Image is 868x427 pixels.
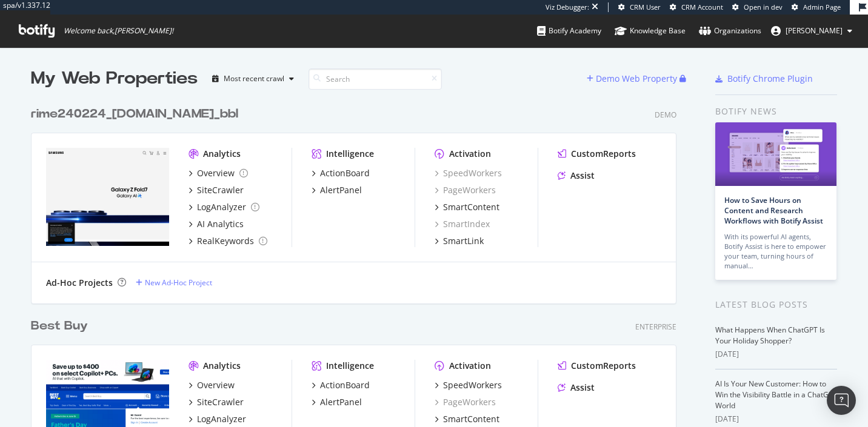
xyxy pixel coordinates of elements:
div: CustomReports [571,360,636,372]
a: LogAnalyzer [189,413,246,425]
a: CustomReports [558,148,636,160]
a: SiteCrawler [189,184,244,196]
div: Demo Web Property [596,73,677,85]
div: AlertPanel [320,184,362,196]
a: SmartIndex [435,218,490,230]
a: SiteCrawler [189,396,244,408]
div: LogAnalyzer [197,413,246,425]
div: Overview [197,379,235,391]
button: Most recent crawl [207,69,299,88]
div: Best Buy [31,317,88,335]
div: SmartContent [443,201,499,213]
div: Activation [449,360,491,372]
a: rime240224_[DOMAIN_NAME]_bbl [31,105,243,123]
a: CustomReports [558,360,636,372]
div: Viz Debugger: [546,2,589,12]
button: Demo Web Property [587,69,679,88]
div: [DATE] [715,414,837,425]
a: LogAnalyzer [189,201,259,213]
a: Assist [558,170,595,182]
a: Best Buy [31,317,93,335]
a: New Ad-Hoc Project [136,277,212,288]
a: SmartLink [435,235,484,247]
a: Botify Chrome Plugin [715,73,813,85]
span: Welcome back, [PERSON_NAME] ! [64,26,173,36]
div: LogAnalyzer [197,201,246,213]
a: How to Save Hours on Content and Research Workflows with Botify Assist [724,195,823,226]
img: How to Save Hours on Content and Research Workflows with Botify Assist [715,122,836,186]
a: Overview [189,379,235,391]
a: AI Analytics [189,218,244,230]
input: Search [309,68,442,90]
a: ActionBoard [312,379,370,391]
div: SiteCrawler [197,396,244,408]
a: PageWorkers [435,184,496,196]
div: My Web Properties [31,67,198,91]
div: AlertPanel [320,396,362,408]
a: Botify Academy [537,15,601,47]
span: Admin Page [803,2,841,12]
div: Analytics [203,148,241,160]
div: Intelligence [326,360,374,372]
img: rime240224_www.samsung.com_bbl [46,148,169,246]
a: Demo Web Property [587,73,679,84]
div: [DATE] [715,349,837,360]
a: SmartContent [435,413,499,425]
div: Enterprise [635,322,676,332]
div: Analytics [203,360,241,372]
a: Admin Page [792,2,841,12]
div: RealKeywords [197,235,254,247]
a: ActionBoard [312,167,370,179]
div: New Ad-Hoc Project [145,277,212,288]
div: SmartContent [443,413,499,425]
div: AI Analytics [197,218,244,230]
a: SpeedWorkers [435,379,502,391]
div: SmartLink [443,235,484,247]
a: Knowledge Base [615,15,686,47]
div: Organizations [699,25,761,37]
div: Knowledge Base [615,25,686,37]
a: Assist [558,382,595,394]
div: rime240224_[DOMAIN_NAME]_bbl [31,105,238,123]
div: Botify Chrome Plugin [727,73,813,85]
span: CRM User [630,2,661,12]
div: Demo [655,110,676,120]
a: SmartContent [435,201,499,213]
div: CustomReports [571,148,636,160]
span: CRM Account [681,2,723,12]
a: AlertPanel [312,396,362,408]
a: CRM User [618,2,661,12]
a: PageWorkers [435,396,496,408]
div: Activation [449,148,491,160]
a: CRM Account [670,2,723,12]
div: Open Intercom Messenger [827,386,856,415]
div: Intelligence [326,148,374,160]
div: Ad-Hoc Projects [46,277,113,289]
div: SiteCrawler [197,184,244,196]
a: Overview [189,167,248,179]
div: Assist [570,170,595,182]
div: Botify Academy [537,25,601,37]
a: AlertPanel [312,184,362,196]
a: AI Is Your New Customer: How to Win the Visibility Battle in a ChatGPT World [715,379,837,411]
span: Open in dev [744,2,783,12]
a: What Happens When ChatGPT Is Your Holiday Shopper? [715,325,825,346]
div: SpeedWorkers [443,379,502,391]
div: With its powerful AI agents, Botify Assist is here to empower your team, turning hours of manual… [724,232,827,271]
a: Open in dev [732,2,783,12]
a: SpeedWorkers [435,167,502,179]
button: [PERSON_NAME] [761,21,862,41]
div: ActionBoard [320,379,370,391]
div: Latest Blog Posts [715,298,837,311]
a: Organizations [699,15,761,47]
div: Assist [570,382,595,394]
a: RealKeywords [189,235,267,247]
div: ActionBoard [320,167,370,179]
div: Overview [197,167,235,179]
div: Most recent crawl [224,75,284,82]
span: colleen [786,25,843,36]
